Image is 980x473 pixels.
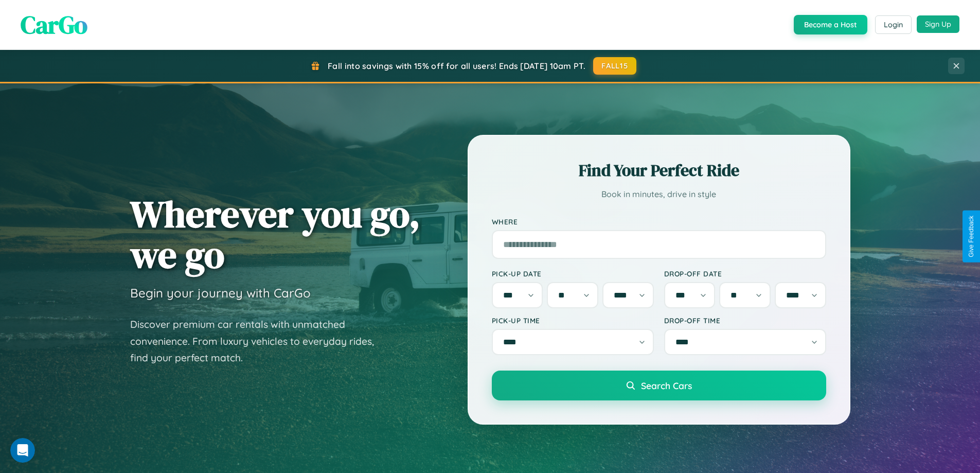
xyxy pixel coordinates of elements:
div: Give Feedback [968,216,975,257]
label: Pick-up Time [492,316,654,325]
h3: Begin your journey with CarGo [130,285,311,301]
iframe: Intercom live chat [10,438,35,463]
button: Become a Host [794,15,867,34]
button: FALL15 [593,57,636,75]
label: Drop-off Date [664,269,826,278]
span: CarGo [21,8,87,42]
p: Book in minutes, drive in style [492,187,826,202]
span: Search Cars [641,380,692,391]
h2: Find Your Perfect Ride [492,159,826,182]
button: Search Cars [492,371,826,400]
button: Sign Up [917,15,959,33]
label: Drop-off Time [664,316,826,325]
label: Pick-up Date [492,269,654,278]
span: Fall into savings with 15% off for all users! Ends [DATE] 10am PT. [328,61,585,71]
button: Login [875,15,912,34]
h1: Wherever you go, we go [130,194,420,275]
label: Where [492,217,826,226]
p: Discover premium car rentals with unmatched convenience. From luxury vehicles to everyday rides, ... [130,316,387,366]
